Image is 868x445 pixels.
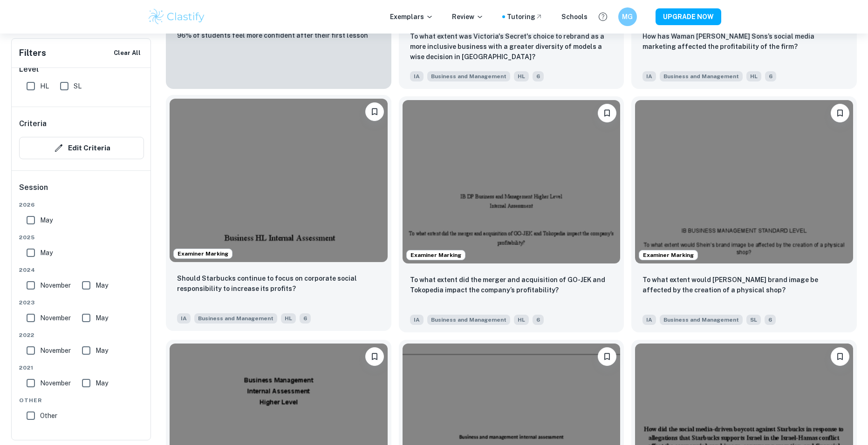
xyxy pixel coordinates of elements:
span: HL [40,81,49,91]
span: 2022 [19,331,144,339]
span: HL [514,71,529,81]
span: November [40,313,71,323]
h6: Session [19,182,144,201]
h6: Filters [19,47,46,60]
span: HL [746,71,761,81]
span: Business and Management [427,315,510,325]
span: Business and Management [427,71,510,81]
a: Tutoring [507,12,543,22]
span: 6 [300,313,311,324]
img: Business and Management IA example thumbnail: To what extent did the merger and acquis [403,100,621,263]
span: IA [410,71,424,81]
span: Examiner Marking [174,249,232,258]
span: Examiner Marking [639,251,697,259]
h6: Level [19,64,144,75]
a: Examiner MarkingBookmarkTo what extent would Shein’s brand image be affected by the creation of a... [631,96,857,332]
span: IA [410,315,424,325]
span: 2025 [19,233,144,242]
button: Edit Criteria [19,137,144,159]
span: IA [642,71,656,81]
button: Bookmark [831,347,849,366]
span: May [40,248,53,258]
h6: MG [622,12,633,22]
span: Business and Management [194,313,277,324]
span: May [40,215,53,225]
p: Should Starbucks continue to focus on corporate social responsibility to increase its profits? [177,273,380,294]
p: Review [452,12,484,22]
span: November [40,378,71,388]
span: Other [19,396,144,405]
button: Clear All [111,46,143,60]
p: How has Waman Hari Pethe Sons’s social media marketing affected the profitability of the firm? [642,31,846,52]
button: UPGRADE NOW [656,8,721,25]
span: 2021 [19,364,144,372]
button: Help and Feedback [595,9,611,25]
span: IA [177,313,191,324]
span: 2024 [19,266,144,274]
span: 6 [765,315,776,325]
img: Business and Management IA example thumbnail: Should Starbucks continue to focus on co [170,99,388,262]
span: SL [746,315,761,325]
span: May [96,280,108,290]
img: Business and Management IA example thumbnail: To what extent would Shein’s brand image [635,100,853,263]
h6: Criteria [19,118,47,129]
button: Bookmark [831,104,849,122]
button: Bookmark [365,347,384,366]
span: Business and Management [660,315,743,325]
span: November [40,280,71,290]
a: Examiner MarkingBookmarkTo what extent did the merger and acquisition of GO-JEK and Tokopedia imp... [399,96,624,332]
span: HL [514,315,529,325]
p: Exemplars [390,12,433,22]
p: To what extent did the merger and acquisition of GO-JEK and Tokopedia impact the company’s profit... [410,275,613,295]
button: Bookmark [598,347,616,366]
p: To what extent would Shein’s brand image be affected by the creation of a physical shop? [642,275,846,295]
span: 2023 [19,298,144,307]
span: 6 [533,71,544,81]
span: Business and Management [660,71,743,81]
p: To what extent was Victoria's Secret's choice to rebrand as a more inclusive business with a grea... [410,31,613,62]
span: November [40,345,71,356]
span: Other [40,411,57,421]
span: IA [642,315,656,325]
a: Schools [561,12,588,22]
span: 2026 [19,201,144,209]
p: 96% of students feel more confident after their first lesson [177,30,368,40]
span: SL [74,81,82,91]
span: HL [281,313,296,324]
span: Examiner Marking [407,251,465,259]
span: 6 [765,71,776,81]
button: MG [618,7,637,26]
span: May [96,313,108,323]
span: May [96,345,108,356]
button: Bookmark [365,102,384,121]
a: Examiner MarkingBookmarkShould Starbucks continue to focus on corporate social responsibility to ... [166,96,391,332]
span: 6 [533,315,544,325]
img: Clastify logo [147,7,206,26]
button: Bookmark [598,104,616,122]
span: May [96,378,108,388]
